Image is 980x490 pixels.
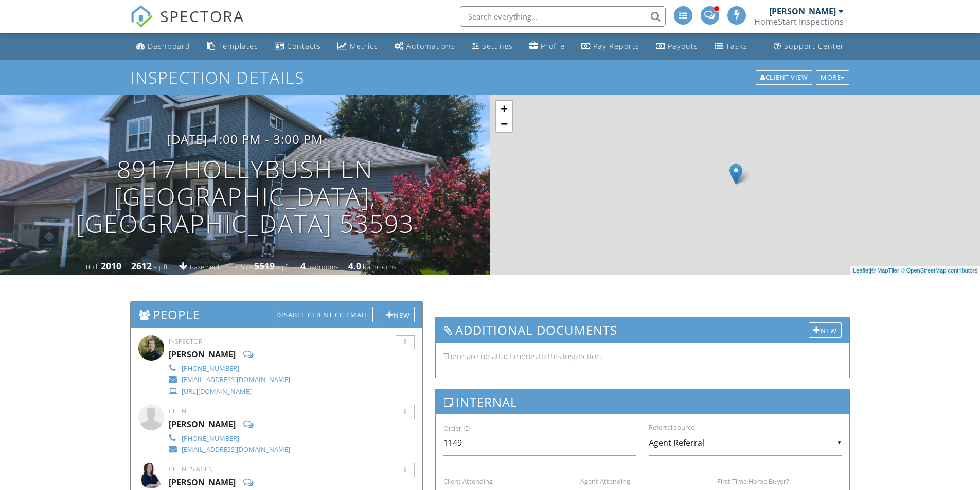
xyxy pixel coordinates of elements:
[726,41,747,51] div: Tasks
[784,41,844,51] div: Support Center
[169,475,236,490] a: [PERSON_NAME]
[130,5,153,28] img: The Best Home Inspection Software - Spectora
[390,37,459,56] a: Automations (Advanced)
[901,267,977,274] a: © OpenStreetMap contributors
[169,347,236,362] div: [PERSON_NAME]
[307,262,338,271] span: bedrooms
[649,423,694,432] label: Referral source
[203,37,262,56] a: Templates
[443,477,493,486] label: Client Attending
[496,101,512,116] a: Zoom in
[496,116,512,132] a: Zoom out
[443,351,842,362] p: There are no attachments to this inspection.
[182,445,290,453] div: [EMAIL_ADDRESS][DOMAIN_NAME]
[525,37,569,56] a: Company Profile
[436,317,850,342] h3: Additional Documents
[668,41,698,51] div: Payouts
[169,385,290,396] a: [URL][DOMAIN_NAME]
[593,41,639,51] div: Pay Reports
[754,16,844,27] div: HomeStart Inspections
[482,41,513,51] div: Settings
[169,464,217,474] span: Client's Agent
[218,41,258,51] div: Templates
[363,262,396,271] span: bathrooms
[167,132,323,146] h3: [DATE] 1:00 pm - 3:00 pm
[169,443,290,455] a: [EMAIL_ADDRESS][DOMAIN_NAME]
[272,307,373,322] div: Disable Client CC Email
[130,14,244,35] a: SPECTORA
[350,41,378,51] div: Metrics
[577,37,644,56] a: Pay Reports
[850,266,980,275] div: |
[333,37,382,56] a: Metrics
[300,260,306,272] div: 4
[131,260,152,272] div: 2612
[468,37,517,56] a: Settings
[86,262,99,271] span: Built
[755,72,815,81] a: Client View
[182,364,239,372] div: [PHONE_NUMBER]
[148,41,190,51] div: Dashboard
[169,362,290,373] a: [PHONE_NUMBER]
[348,260,361,272] div: 4.0
[816,70,849,85] div: More
[169,373,290,385] a: [EMAIL_ADDRESS][DOMAIN_NAME]
[131,302,422,327] h3: People
[436,389,850,414] h3: Internal
[130,68,850,86] h1: Inspection Details
[160,5,244,27] span: SPECTORA
[443,424,470,433] label: Order ID
[770,37,848,56] a: Support Center
[809,322,842,338] div: New
[132,37,194,56] a: Dashboard
[169,406,190,415] span: Client
[169,416,236,432] div: [PERSON_NAME]
[229,262,253,271] span: Lot Size
[382,307,415,322] div: New
[182,375,290,384] div: [EMAIL_ADDRESS][DOMAIN_NAME]
[756,70,812,85] div: Client View
[182,434,239,442] div: [PHONE_NUMBER]
[254,260,275,272] div: 5519
[652,37,702,56] a: Payouts
[101,260,121,272] div: 2010
[169,337,203,346] span: Inspector
[710,37,752,56] a: Tasks
[871,267,899,274] a: © MapTiler
[190,262,220,271] span: basement
[541,41,565,51] div: Profile
[153,262,169,271] span: sq. ft.
[276,262,291,271] span: sq.ft.
[271,37,325,56] a: Contacts
[460,6,666,27] input: Search everything...
[580,477,630,486] label: Agent Attending
[769,6,836,16] div: [PERSON_NAME]
[287,41,321,51] div: Contacts
[16,156,474,237] h1: 8917 Hollybush Ln [GEOGRAPHIC_DATA], [GEOGRAPHIC_DATA] 53593
[717,477,789,486] label: First Time Home Buyer?
[853,267,870,274] a: Leaflet
[169,432,290,443] a: [PHONE_NUMBER]
[406,41,455,51] div: Automations
[182,387,252,395] div: [URL][DOMAIN_NAME]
